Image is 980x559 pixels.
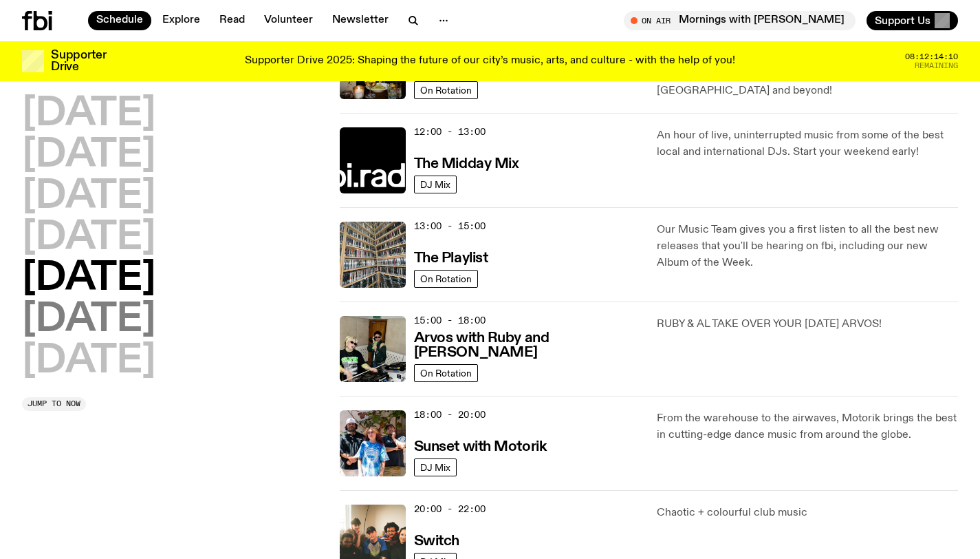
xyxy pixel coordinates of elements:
a: On Rotation [414,81,478,99]
img: Andrew, Reenie, and Pat stand in a row, smiling at the camera, in dappled light with a vine leafe... [340,410,406,476]
span: DJ Mix [420,179,450,189]
p: An hour of live, uninterrupted music from some of the best local and international DJs. Start you... [657,127,958,160]
span: 18:00 - 20:00 [414,408,486,421]
a: The Playlist [414,249,488,266]
a: Newsletter [324,11,397,30]
a: Switch [414,531,459,549]
a: On Rotation [414,270,478,288]
button: [DATE] [22,136,155,175]
a: On Rotation [414,364,478,382]
button: [DATE] [22,260,155,298]
span: 08:12:14:10 [905,53,958,61]
a: Volunteer [256,11,321,30]
span: Remaining [915,62,958,70]
a: Sunset with Motorik [414,437,547,454]
button: Support Us [867,11,958,30]
a: Arvos with Ruby and [PERSON_NAME] [414,328,641,360]
span: On Rotation [420,85,472,95]
a: Schedule [88,11,151,30]
span: 13:00 - 15:00 [414,220,486,233]
img: Ruby wears a Collarbones t shirt and pretends to play the DJ decks, Al sings into a pringles can.... [340,316,406,382]
span: 15:00 - 18:00 [414,314,486,327]
h3: Sunset with Motorik [414,440,547,454]
button: On AirMornings with [PERSON_NAME] [624,11,856,30]
h3: The Playlist [414,251,488,266]
span: 20:00 - 22:00 [414,503,486,516]
button: Jump to now [22,397,86,411]
p: Our Music Team gives you a first listen to all the best new releases that you'll be hearing on fb... [657,222,958,271]
span: Support Us [875,14,930,27]
h3: The Midday Mix [414,157,519,171]
button: [DATE] [22,342,155,381]
p: Supporter Drive 2025: Shaping the future of our city’s music, arts, and culture - with the help o... [245,55,735,67]
img: A corner shot of the fbi music library [340,222,406,288]
span: 12:00 - 13:00 [414,125,486,138]
p: Chaotic + colourful club music [657,505,958,521]
p: RUBY & AL TAKE OVER YOUR [DATE] ARVOS! [657,316,958,333]
span: On Rotation [420,368,472,378]
span: On Rotation [420,273,472,284]
a: DJ Mix [414,458,457,476]
button: [DATE] [22,301,155,339]
button: [DATE] [22,219,155,257]
h3: Switch [414,534,459,549]
h3: Arvos with Ruby and [PERSON_NAME] [414,331,641,360]
span: Jump to now [28,400,80,408]
a: The Midday Mix [414,154,519,171]
a: DJ Mix [414,176,457,193]
a: Read [211,11,253,30]
p: From the warehouse to the airwaves, Motorik brings the best in cutting-edge dance music from arou... [657,410,958,443]
button: [DATE] [22,178,155,216]
a: Explore [154,11,208,30]
button: [DATE] [22,95,155,134]
h3: Supporter Drive [51,50,106,73]
span: DJ Mix [420,462,450,472]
